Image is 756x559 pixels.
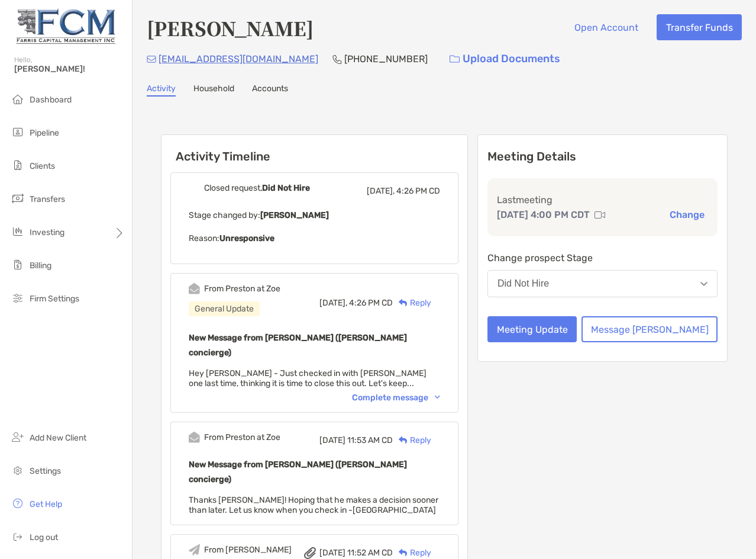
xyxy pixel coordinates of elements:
img: Event icon [189,182,200,194]
button: Open Account [565,14,647,40]
div: Did Not Hire [497,278,549,289]
a: Household [193,83,234,97]
div: From Preston at Zoe [204,432,280,442]
div: Complete message [352,393,440,403]
img: transfers icon [11,191,25,205]
span: Dashboard [30,95,72,105]
button: Transfer Funds [657,14,742,40]
img: Event icon [189,544,200,555]
span: Log out [30,532,58,542]
span: 4:26 PM CD [396,186,440,196]
span: Investing [30,227,64,237]
p: Stage changed by: [189,208,440,223]
b: New Message from [PERSON_NAME] ([PERSON_NAME] concierge) [189,333,407,358]
img: firm-settings icon [11,291,25,305]
a: Upload Documents [442,46,568,72]
h6: Activity Timeline [161,135,467,163]
span: [DATE], [367,186,395,196]
button: Did Not Hire [487,270,718,297]
b: [PERSON_NAME] [260,210,329,220]
img: dashboard icon [11,92,25,106]
p: Meeting Details [487,149,718,164]
span: 4:26 PM CD [349,298,393,308]
b: Did Not Hire [262,183,310,193]
b: Unresponsive [219,233,274,243]
span: Hey [PERSON_NAME] - Just checked in with [PERSON_NAME] one last time, thinking it is time to clos... [189,368,427,388]
img: Event icon [189,283,200,294]
img: communication type [595,210,605,220]
span: Billing [30,261,51,271]
div: Reply [393,547,431,559]
span: [DATE], [319,298,347,308]
span: Firm Settings [30,294,79,304]
span: 11:52 AM CD [347,548,393,558]
span: Transfers [30,194,65,204]
img: Zoe Logo [14,5,118,47]
img: get-help icon [11,496,25,510]
span: Settings [30,466,61,476]
img: attachment [304,547,316,559]
span: [PERSON_NAME]! [14,64,125,74]
button: Change [666,208,708,221]
div: Reply [393,434,431,446]
span: 11:53 AM CD [347,435,393,445]
div: Reply [393,297,431,309]
b: New Message from [PERSON_NAME] ([PERSON_NAME] concierge) [189,460,407,484]
img: Event icon [189,432,200,443]
img: Phone Icon [332,54,342,64]
div: Closed request, [204,183,310,193]
span: Pipeline [30,128,59,138]
p: Last meeting [497,192,708,207]
img: pipeline icon [11,125,25,139]
p: [EMAIL_ADDRESS][DOMAIN_NAME] [159,52,318,66]
p: Reason: [189,231,440,246]
img: button icon [450,55,460,63]
img: Email Icon [147,56,156,63]
img: clients icon [11,158,25,172]
span: Clients [30,161,55,171]
div: From [PERSON_NAME] [204,545,292,555]
img: Reply icon [399,299,408,307]
button: Message [PERSON_NAME] [581,316,718,342]
img: Reply icon [399,549,408,557]
span: [DATE] [319,435,345,445]
img: Chevron icon [435,396,440,399]
p: [PHONE_NUMBER] [344,52,428,66]
img: add_new_client icon [11,430,25,444]
h4: [PERSON_NAME] [147,14,314,41]
a: Activity [147,83,176,97]
p: Change prospect Stage [487,250,718,265]
img: Open dropdown arrow [700,282,707,286]
img: billing icon [11,258,25,272]
span: Add New Client [30,433,86,443]
img: settings icon [11,463,25,477]
button: Meeting Update [487,316,577,342]
div: From Preston at Zoe [204,284,280,294]
span: Thanks [PERSON_NAME]! Hoping that he makes a decision sooner than later. Let us know when you che... [189,495,438,515]
img: Reply icon [399,436,408,444]
img: logout icon [11,529,25,544]
img: investing icon [11,224,25,239]
span: [DATE] [319,548,345,558]
div: General Update [189,301,260,316]
p: [DATE] 4:00 PM CDT [497,207,590,222]
a: Accounts [252,83,288,97]
span: Get Help [30,499,62,509]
